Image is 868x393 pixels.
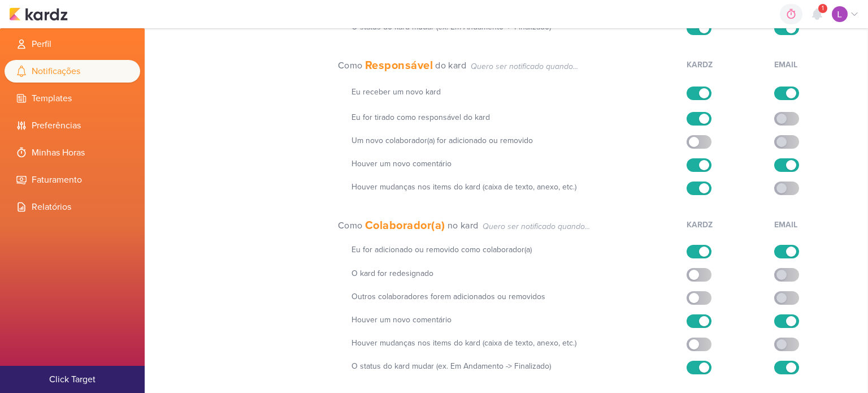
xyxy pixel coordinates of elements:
[774,220,797,230] span: Email
[351,360,680,372] h2: O status do kard mudar (ex. Em Andamento -> Finalizado)
[351,135,680,146] h2: Um novo colaborador(a) for adicionado ou removido
[338,59,363,72] h3: Como
[351,314,680,326] h2: Houver um novo comentário
[338,219,363,232] h3: Como
[5,114,140,137] li: Preferências
[448,219,479,232] h3: no kard
[9,7,68,21] img: kardz.app
[5,33,140,55] li: Perfil
[351,86,680,98] h2: Eu receber um novo kard
[351,267,680,279] h2: O kard for redesignado
[351,158,680,170] h2: Houver um novo comentário
[832,6,848,22] img: Leticia Triumpho
[351,244,680,256] h2: Eu for adicionado ou removido como colaborador(a)
[351,291,680,303] h2: Outros colaboradores forem adicionados ou removidos
[478,221,590,232] span: Quero ser notificado quando...
[5,87,140,110] li: Templates
[435,59,466,72] h3: do kard
[351,337,680,349] h2: Houver mudanças nos items do kard (caixa de texto, anexo, etc.)
[5,169,140,191] li: Faturamento
[351,111,680,123] h2: Eu for tirado como responsável do kard
[774,60,797,70] span: Email
[822,4,824,13] span: 1
[351,181,680,193] h2: Houver mudanças nos items do kard (caixa de texto, anexo, etc.)
[687,220,713,230] span: Kardz
[363,58,436,74] h3: Responsável
[5,60,140,83] li: Notificações
[687,60,713,70] span: Kardz
[466,61,578,72] span: Quero ser notificado quando...
[363,218,448,234] h3: Colaborador(a)
[5,141,140,164] li: Minhas Horas
[5,196,140,218] li: Relatórios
